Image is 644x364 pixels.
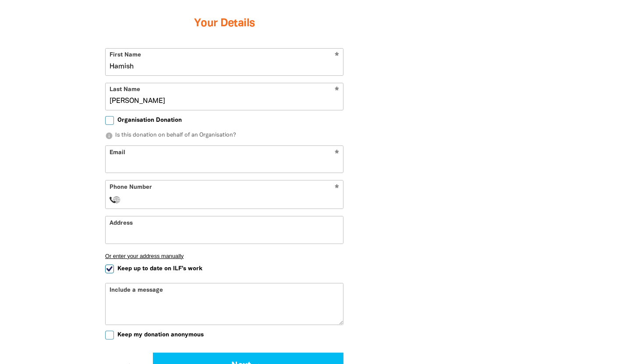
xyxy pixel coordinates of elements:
input: Organisation Donation [105,116,114,125]
p: Is this donation on behalf of an Organisation? [105,131,343,140]
span: Organisation Donation [117,116,182,124]
input: Keep my donation anonymous [105,331,114,339]
span: Keep my donation anonymous [117,331,204,339]
span: Keep up to date on ILF's work [117,265,202,273]
input: Keep up to date on ILF's work [105,265,114,273]
h3: Your Details [105,6,343,41]
button: Or enter your address manually [105,253,343,259]
i: info [105,132,113,140]
i: Required [335,184,339,193]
